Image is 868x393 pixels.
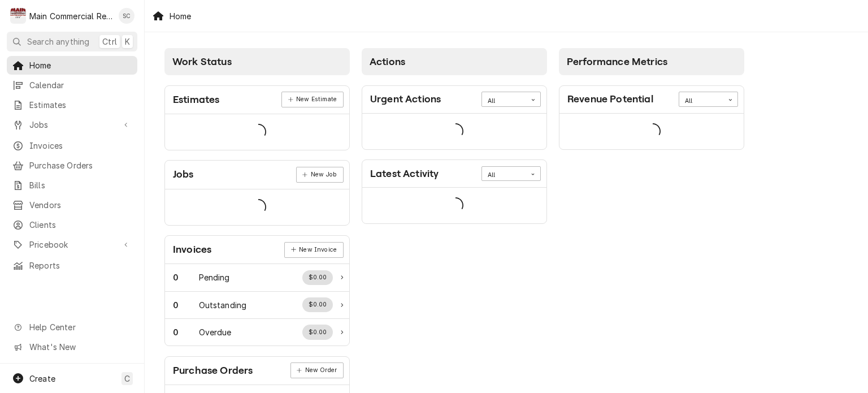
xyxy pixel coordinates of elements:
div: Work Status Count [173,299,199,311]
a: New Estimate [281,92,343,107]
span: Estimates [29,99,132,111]
a: New Job [296,167,344,183]
button: Search anythingCtrlK [7,32,137,51]
div: Card: Estimates [164,85,350,150]
span: Search anything [27,36,89,47]
div: Card Column Header [559,48,744,75]
span: Loading... [448,194,463,218]
div: All [488,97,520,106]
div: Card Column Header [362,48,547,75]
a: Work Status [165,264,349,291]
div: Card: Jobs [164,160,350,225]
div: Card Data Filter Control [679,92,738,106]
a: Go to What's New [7,338,137,356]
div: Sharon Campbell's Avatar [119,8,134,24]
div: All [488,171,520,180]
div: Card Data [362,188,546,223]
div: Card: Invoices [164,235,350,346]
a: Reports [7,256,137,275]
div: Card Header [165,161,349,189]
div: Card Title [173,242,211,257]
div: Card Header [362,160,546,188]
a: Calendar [7,76,137,94]
div: Card Title [370,166,439,182]
div: Work Status Supplemental Data [302,297,333,312]
div: Card Header [165,357,349,385]
a: Work Status [165,319,349,346]
a: Invoices [7,136,137,155]
div: Card Data Filter Control [481,92,541,106]
div: Card Title [567,92,653,107]
div: Work Status Title [199,271,230,283]
div: Card Title [173,92,219,107]
div: Card Header [362,86,546,114]
a: Purchase Orders [7,156,137,175]
span: What's New [29,341,131,353]
div: Card Data [165,189,349,225]
a: Go to Pricebook [7,235,137,254]
div: Card Link Button [290,362,344,378]
a: Go to Jobs [7,115,137,134]
span: C [124,373,130,385]
a: New Order [290,362,344,378]
div: Card Header [165,236,349,264]
span: Pricebook [29,239,115,251]
div: Card: Urgent Actions [362,85,547,150]
div: Work Status Count [173,326,199,338]
span: Reports [29,260,132,271]
div: All [685,97,718,106]
div: Card Column Content [559,75,744,194]
div: Card: Latest Activity [362,159,547,224]
span: Work Status [172,56,232,67]
div: Work Status Title [199,299,247,311]
div: SC [119,8,134,24]
a: Clients [7,215,137,234]
a: Bills [7,176,137,195]
div: Card Data [559,114,744,149]
div: Card Title [173,363,253,378]
div: Card Link Button [296,167,344,183]
div: Card Data [165,264,349,346]
span: Loading... [250,120,266,144]
div: Card Title [370,92,441,107]
span: Performance Metrics [567,56,667,67]
div: Card Data [165,114,349,150]
div: Card Link Button [284,242,343,258]
span: Bills [29,179,132,191]
span: Ctrl [102,36,117,47]
div: Card Column Content [362,75,547,224]
div: Card Header [165,86,349,114]
span: Calendar [29,79,132,91]
div: Card Header [559,86,744,114]
span: Jobs [29,119,115,131]
span: Loading... [448,119,463,143]
div: Card Title [173,167,194,182]
div: Card Column Header [164,48,350,75]
span: K [125,36,130,47]
div: Card: Revenue Potential [559,85,744,150]
span: Help Center [29,321,131,333]
span: Home [29,59,132,71]
div: Work Status Count [173,271,199,283]
a: Go to Help Center [7,318,137,336]
a: Home [7,56,137,75]
a: Work Status [165,292,349,319]
div: Card Link Button [281,92,343,107]
div: Main Commercial Refrigeration Service's Avatar [10,8,26,24]
span: Loading... [645,119,661,143]
span: Clients [29,219,132,231]
span: Create [29,374,55,383]
div: Work Status Supplemental Data [302,325,333,339]
a: Vendors [7,196,137,214]
span: Purchase Orders [29,159,132,171]
div: Main Commercial Refrigeration Service [29,10,112,22]
span: Actions [370,56,405,67]
div: M [10,8,26,24]
div: Work Status Title [199,326,232,338]
span: Loading... [250,195,266,219]
a: New Invoice [284,242,343,258]
div: Card Data Filter Control [481,166,541,181]
a: Estimates [7,96,137,114]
